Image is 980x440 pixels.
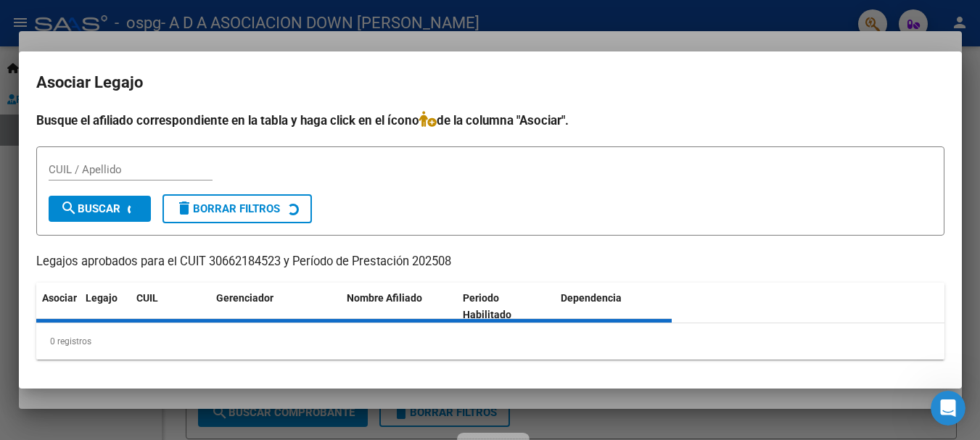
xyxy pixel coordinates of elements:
p: Legajos aprobados para el CUIT 30662184523 y Período de Prestación 202508 [36,253,944,271]
iframe: Intercom live chat [931,391,965,426]
datatable-header-cell: Legajo [80,283,131,331]
span: Gerenciador [216,292,273,304]
span: Buscar [60,202,120,215]
datatable-header-cell: Periodo Habilitado [457,283,555,331]
h4: Busque el afiliado correspondiente en la tabla y haga click en el ícono de la columna "Asociar". [36,111,944,130]
span: Dependencia [561,292,622,304]
button: Borrar Filtros [162,194,312,223]
span: Nombre Afiliado [347,292,422,304]
h2: Asociar Legajo [36,69,944,96]
mat-icon: search [60,199,78,217]
span: Periodo Habilitado [463,292,511,320]
datatable-header-cell: CUIL [131,283,210,331]
datatable-header-cell: Gerenciador [210,283,341,331]
mat-icon: delete [176,199,193,217]
span: Asociar [42,292,77,304]
datatable-header-cell: Asociar [36,283,80,331]
datatable-header-cell: Nombre Afiliado [341,283,458,331]
span: CUIL [136,292,158,304]
div: 0 registros [36,323,944,360]
button: Buscar [49,196,151,222]
span: Legajo [86,292,118,304]
datatable-header-cell: Dependencia [555,283,672,331]
span: Borrar Filtros [176,202,280,215]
